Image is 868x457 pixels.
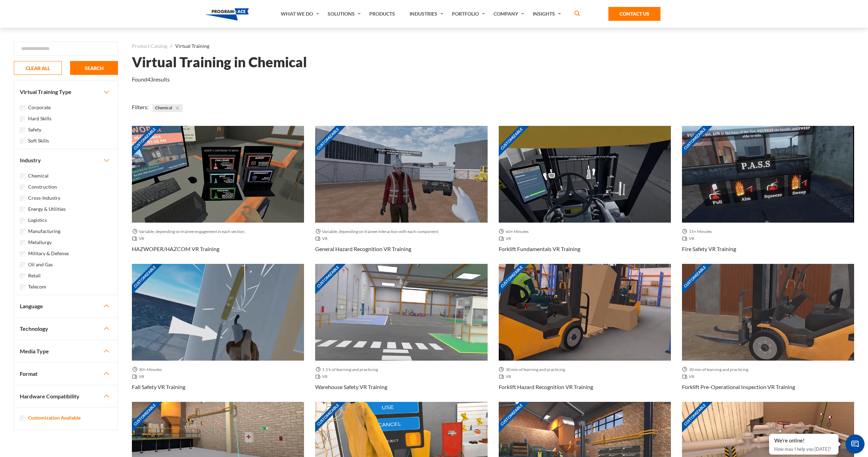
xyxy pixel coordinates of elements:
[20,196,25,201] input: Cross-Industry
[147,76,153,83] em: 43
[315,373,330,380] span: VR
[774,445,833,453] p: How may I help you [DATE]?
[28,261,53,268] label: Oil and Gas
[499,235,514,242] span: VR
[20,262,25,268] input: Oil and Gas
[14,61,62,75] button: CLEAR ALL
[20,207,25,212] input: Energy & Utilities
[845,434,865,454] span: Chat Widget
[682,264,854,402] a: Customizable Thumbnail - Forklift Pre-Operational Inspection VR Training 30 min of learning and p...
[28,414,81,422] label: Customization Available
[14,340,118,362] button: Media Type
[682,383,795,391] h3: Forklift Pre-Operational Inspection VR Training
[20,173,25,179] input: Chemical
[132,104,149,110] span: Filters:
[28,227,60,235] label: Manufacturing
[315,228,442,235] span: Variable, depending on trainee interaction with each component.
[132,56,307,68] h1: Virtual Training in Chemical
[774,437,833,444] div: We're online!
[28,137,49,145] label: Soft Skills
[14,318,118,340] button: Technology
[152,104,183,112] span: Chemical
[20,127,25,133] input: Safety
[682,245,736,253] h3: Fire Safety VR Training
[132,42,167,51] a: Product Catalog
[20,415,25,421] input: Customization Available
[20,229,25,234] input: Manufacturing
[20,240,25,245] input: Metallurgy
[28,205,66,213] label: Energy & Utilities
[132,126,304,264] a: Customizable Thumbnail - HAZWOPER/HAZCOM VR Training Variable, depending on trainee engagement in...
[132,264,304,402] a: Customizable Thumbnail - Fall Safety VR Training 30+ Minutes VR Fall Safety VR Training
[20,138,25,144] input: Soft Skills
[499,264,671,402] a: Customizable Thumbnail - Forklift Hazard Recognition VR Training 30 min of learning and practicin...
[499,383,593,391] h3: Forklift Hazard Recognition VR Training
[20,273,25,279] input: Retail
[28,115,51,122] label: Hard Skills
[174,104,181,112] button: Close
[14,81,118,103] button: Virtual Training Type
[608,7,660,21] a: Contact Us
[28,239,52,246] label: Metallurgy
[132,383,185,391] h3: Fall Safety VR Training
[20,184,25,190] input: Construction
[14,295,118,317] button: Language
[315,245,411,253] h3: General Hazard Recognition VR Training
[315,366,381,373] span: 1.5 h of learning and practicing
[28,126,41,133] label: Safety
[28,250,69,257] label: Military & Defense
[28,194,60,202] label: Cross-Industry
[682,228,715,235] span: 15+ Minutes
[28,283,46,291] label: Telecom
[682,366,751,373] span: 30 min of learning and practicing
[315,264,487,402] a: Customizable Thumbnail - Warehouse Safety VR Training 1.5 h of learning and practicing VR Warehou...
[20,251,25,257] input: Military & Defense
[28,104,51,111] label: Corporate
[315,235,330,242] span: VR
[28,183,57,191] label: Construction
[499,245,580,253] h3: Forklift Fundamentals VR Training
[132,366,165,373] span: 30+ Minutes
[499,126,671,264] a: Customizable Thumbnail - Forklift Fundamentals VR Training 60+ Minutes VR Forklift Fundamentals V...
[499,373,514,380] span: VR
[315,383,387,391] h3: Warehouse Safety VR Training
[132,373,147,380] span: VR
[132,42,854,51] nav: breadcrumb
[20,284,25,290] input: Telecom
[499,366,568,373] span: 30 min of learning and practicing
[315,126,487,264] a: Customizable Thumbnail - General Hazard Recognition VR Training Variable, depending on trainee in...
[20,116,25,122] input: Hard Skills
[14,363,118,385] button: Format
[132,235,147,242] span: VR
[132,245,219,253] h3: HAZWOPER/HAZCOM VR Training
[14,385,118,407] button: Hardware Compatibility
[167,42,209,51] li: Virtual Training
[28,272,41,279] label: Retail
[682,373,697,380] span: VR
[132,75,170,84] p: Found results
[28,216,47,224] label: Logistics
[132,228,248,235] span: Variable, depending on trainee engagement in each section.
[14,149,118,171] button: Industry
[20,218,25,223] input: Logistics
[682,126,854,264] a: Customizable Thumbnail - Fire Safety VR Training 15+ Minutes VR Fire Safety VR Training
[205,8,249,20] img: Program-Ace
[499,228,531,235] span: 60+ Minutes
[28,172,49,180] label: Chemical
[20,105,25,111] input: Corporate
[682,235,697,242] span: VR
